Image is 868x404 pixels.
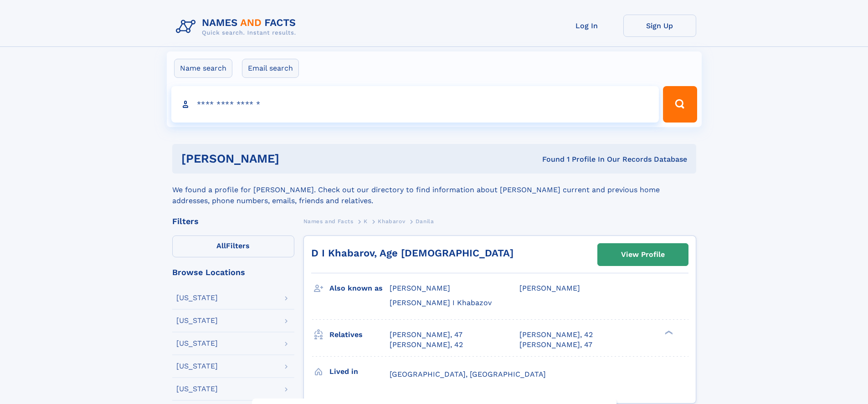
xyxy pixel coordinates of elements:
[550,15,623,37] a: Log In
[364,215,368,227] a: K
[416,218,434,225] span: Danila
[390,298,492,307] span: [PERSON_NAME] I Khabazov
[390,330,462,340] a: [PERSON_NAME], 47
[329,281,390,296] h3: Also known as
[663,329,673,335] div: ❯
[311,247,514,259] a: D I Khabarov, Age [DEMOGRAPHIC_DATA]
[216,241,226,250] span: All
[364,218,368,225] span: K
[329,327,390,343] h3: Relatives
[623,15,696,37] a: Sign Up
[621,244,665,265] div: View Profile
[519,284,580,292] span: [PERSON_NAME]
[519,330,593,340] a: [PERSON_NAME], 42
[242,59,299,78] label: Email search
[172,268,294,276] div: Browse Locations
[598,244,688,266] a: View Profile
[390,340,463,350] a: [PERSON_NAME], 42
[663,86,697,123] button: Search Button
[181,153,411,164] h1: [PERSON_NAME]
[172,235,294,257] label: Filters
[411,154,687,164] div: Found 1 Profile In Our Records Database
[378,215,405,227] a: Khabarov
[519,340,592,350] a: [PERSON_NAME], 47
[174,59,232,78] label: Name search
[172,174,696,206] div: We found a profile for [PERSON_NAME]. Check out our directory to find information about [PERSON_N...
[176,385,218,393] div: [US_STATE]
[176,317,218,324] div: [US_STATE]
[176,340,218,347] div: [US_STATE]
[329,364,390,379] h3: Lived in
[172,15,303,39] img: Logo Names and Facts
[390,284,450,292] span: [PERSON_NAME]
[390,370,546,378] span: [GEOGRAPHIC_DATA], [GEOGRAPHIC_DATA]
[378,218,405,225] span: Khabarov
[172,217,294,225] div: Filters
[171,86,659,123] input: search input
[176,363,218,370] div: [US_STATE]
[303,215,354,227] a: Names and Facts
[176,294,218,302] div: [US_STATE]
